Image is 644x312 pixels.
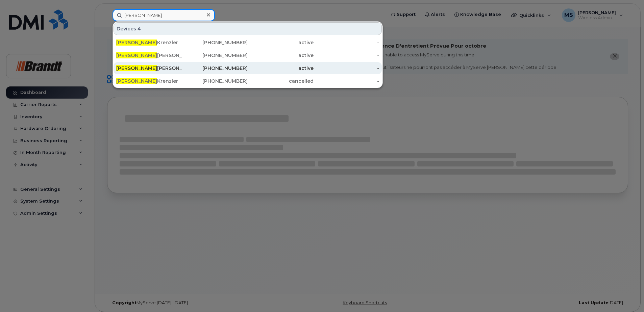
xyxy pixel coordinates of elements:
[116,40,157,46] span: [PERSON_NAME]
[116,39,182,46] div: Krenzler
[116,65,182,72] div: [PERSON_NAME]
[248,65,314,72] div: active
[248,52,314,59] div: active
[114,62,382,74] a: [PERSON_NAME][PERSON_NAME][PHONE_NUMBER]active-
[116,52,157,58] span: [PERSON_NAME]
[114,22,382,35] div: Devices
[182,52,248,59] div: [PHONE_NUMBER]
[116,52,182,59] div: [PERSON_NAME]
[182,78,248,84] div: [PHONE_NUMBER]
[248,78,314,84] div: cancelled
[114,49,382,61] a: [PERSON_NAME][PERSON_NAME][PHONE_NUMBER]active-
[116,65,157,71] span: [PERSON_NAME]
[248,39,314,46] div: active
[314,52,379,59] div: -
[182,39,248,46] div: [PHONE_NUMBER]
[314,78,379,84] div: -
[116,78,182,84] div: Krenzler
[182,65,248,72] div: [PHONE_NUMBER]
[114,36,382,49] a: [PERSON_NAME]Krenzler[PHONE_NUMBER]active-
[116,78,157,84] span: [PERSON_NAME]
[138,25,141,32] span: 4
[314,39,379,46] div: -
[314,65,379,72] div: -
[114,75,382,87] a: [PERSON_NAME]Krenzler[PHONE_NUMBER]cancelled-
